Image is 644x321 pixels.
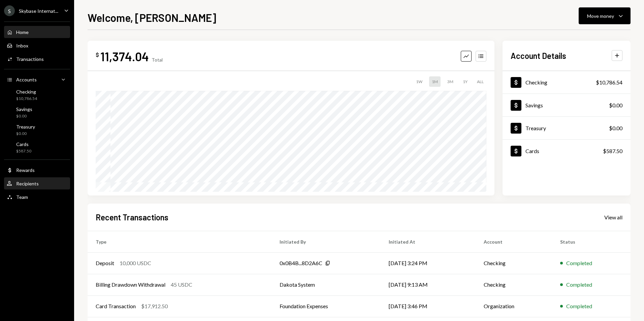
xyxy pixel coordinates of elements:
[566,259,592,267] div: Completed
[4,177,70,189] a: Recipients
[381,295,476,317] td: [DATE] 3:46 PM
[566,281,592,289] div: Completed
[4,73,70,85] a: Accounts
[16,29,29,35] div: Home
[4,104,70,120] a: Savings$0.00
[16,194,28,200] div: Team
[16,167,35,173] div: Rewards
[445,76,456,87] div: 3M
[4,122,70,138] a: Treasury$0.00
[16,141,31,147] div: Cards
[16,89,37,95] div: Checking
[4,139,70,155] a: Cards$587.50
[16,148,31,154] div: $587.50
[16,124,35,130] div: Treasury
[476,295,552,317] td: Organization
[503,117,631,139] a: Treasury$0.00
[381,252,476,274] td: [DATE] 3:24 PM
[88,11,216,24] h1: Welcome, [PERSON_NAME]
[96,212,168,223] h2: Recent Transactions
[413,76,425,87] div: 1W
[525,125,546,131] div: Treasury
[429,76,441,87] div: 1M
[604,213,622,221] a: View all
[96,51,99,58] div: $
[16,131,35,137] div: $0.00
[525,148,539,154] div: Cards
[271,274,381,295] td: Dakota System
[4,53,70,65] a: Transactions
[503,94,631,116] a: Savings$0.00
[16,56,44,62] div: Transactions
[579,7,631,24] button: Move money
[16,181,39,186] div: Recipients
[19,8,58,14] div: Skybase Internat...
[4,191,70,203] a: Team
[16,43,28,48] div: Inbox
[4,5,15,16] div: S
[476,252,552,274] td: Checking
[474,76,486,87] div: ALL
[503,71,631,94] a: Checking$10,786.54
[4,164,70,176] a: Rewards
[4,26,70,38] a: Home
[4,87,70,103] a: Checking$10,786.54
[503,140,631,162] a: Cards$587.50
[609,124,622,132] div: $0.00
[100,49,149,64] div: 11,374.04
[552,231,631,252] th: Status
[476,231,552,252] th: Account
[96,302,136,310] div: Card Transaction
[609,101,622,109] div: $0.00
[511,50,566,61] h2: Account Details
[460,76,470,87] div: 1Y
[88,231,271,252] th: Type
[16,106,32,112] div: Savings
[381,231,476,252] th: Initiated At
[16,77,37,82] div: Accounts
[16,96,37,102] div: $10,786.54
[604,214,622,221] div: View all
[381,274,476,295] td: [DATE] 9:13 AM
[280,259,322,267] div: 0x0B4B...8D2A6C
[603,147,622,155] div: $587.50
[96,259,114,267] div: Deposit
[587,12,614,20] div: Move money
[171,281,192,289] div: 45 USDC
[271,295,381,317] td: Foundation Expenses
[525,102,543,108] div: Savings
[271,231,381,252] th: Initiated By
[141,302,168,310] div: $17,912.50
[566,302,592,310] div: Completed
[476,274,552,295] td: Checking
[16,113,32,119] div: $0.00
[525,79,547,85] div: Checking
[4,39,70,51] a: Inbox
[120,259,151,267] div: 10,000 USDC
[596,78,622,86] div: $10,786.54
[152,57,163,63] div: Total
[96,281,165,289] div: Billing Drawdown Withdrawal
